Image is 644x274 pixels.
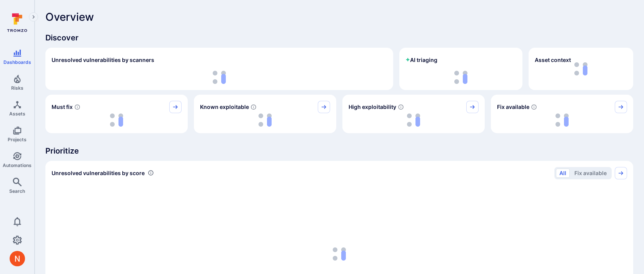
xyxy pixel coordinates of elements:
svg: Risk score >=40 , missed SLA [74,104,80,110]
i: Expand navigation menu [31,14,36,20]
button: Expand navigation menu [29,12,38,22]
span: Unresolved vulnerabilities by score [52,169,145,177]
span: Prioritize [45,145,633,156]
h2: AI triaging [405,56,437,64]
div: Number of vulnerabilities in status 'Open' 'Triaged' and 'In process' grouped by score [148,169,154,177]
img: Loading... [556,114,569,127]
img: Loading... [454,71,467,84]
div: loading spinner [200,113,330,127]
div: loading spinner [349,113,479,127]
img: Loading... [407,114,420,127]
span: High exploitability [349,103,396,111]
div: loading spinner [52,113,182,127]
div: High exploitability [342,95,485,133]
div: Known exploitable [194,95,336,133]
span: Dashboards [3,59,31,65]
span: Risks [11,85,23,91]
span: Automations [3,162,32,168]
span: Overview [45,11,94,23]
span: Projects [8,137,27,142]
span: Known exploitable [200,103,249,111]
button: Fix available [571,169,610,178]
div: Fix available [491,95,633,133]
div: Neeren Patki [10,251,25,266]
img: ACg8ocIprwjrgDQnDsNSk9Ghn5p5-B8DpAKWoJ5Gi9syOE4K59tr4Q=s96-c [10,251,25,266]
span: Discover [45,32,633,43]
svg: Confirmed exploitable by KEV [250,104,257,110]
div: Must fix [45,95,188,133]
div: loading spinner [52,71,387,84]
svg: EPSS score ≥ 0.7 [398,104,404,110]
button: All [556,169,570,178]
span: Fix available [497,103,529,111]
img: Loading... [259,114,272,127]
svg: Vulnerabilities with fix available [531,104,537,110]
span: Assets [9,111,25,117]
img: Loading... [213,71,226,84]
div: loading spinner [497,113,627,127]
span: Must fix [52,103,73,111]
div: loading spinner [405,71,516,84]
img: Loading... [110,114,123,127]
h2: Unresolved vulnerabilities by scanners [52,56,154,64]
span: Search [9,188,25,194]
span: Asset context [535,56,571,64]
img: Loading... [333,247,346,261]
